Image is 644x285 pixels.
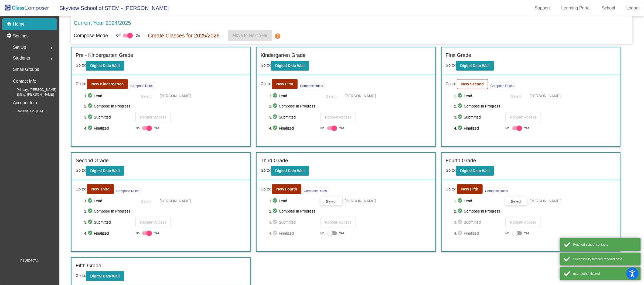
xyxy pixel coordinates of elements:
[84,93,133,99] span: 1. Lead
[345,93,376,99] span: [PERSON_NAME]
[272,103,279,109] mat-icon: check_circle
[76,262,101,270] label: Fifth Grade
[275,64,305,68] b: Digital Data Wall
[530,93,561,99] span: [PERSON_NAME]
[135,112,171,122] button: Reopen Access
[339,125,345,131] span: Yes
[261,157,288,165] label: Third Grade
[573,242,637,247] div: Fetched school contacts
[84,208,246,214] span: 2. Compose In Progress
[269,208,431,214] span: 2. Compose In Progress
[269,93,318,99] span: 1. Lead
[135,33,140,38] span: On
[154,230,159,237] span: Yes
[505,92,527,100] button: Select
[261,63,271,67] span: Go to:
[160,198,191,204] span: [PERSON_NAME]
[276,187,297,191] b: New Fourth
[115,187,141,194] button: Compose Rules
[261,168,271,172] span: Go to:
[321,126,325,131] span: No
[457,93,464,99] mat-icon: check_circle
[345,198,376,204] span: [PERSON_NAME]
[457,230,464,237] mat-icon: check_circle
[339,230,345,237] span: Yes
[269,103,431,109] span: 2. Compose In Progress
[272,198,279,204] mat-icon: check_circle
[84,219,133,225] span: 3. Submitted
[76,51,133,59] label: Pre - Kindergarten Grade
[272,230,279,237] mat-icon: check_circle
[271,166,309,176] button: Digital Data Wall
[87,219,94,225] mat-icon: check_circle
[457,125,464,131] mat-icon: check_circle
[135,92,157,100] button: Select
[275,169,305,173] b: Digital Data Wall
[454,208,616,214] span: 2. Compose In Progress
[272,208,279,214] mat-icon: check_circle
[135,217,171,227] button: Reopen Access
[74,19,131,27] p: Current Year 2024/2025
[530,198,561,204] span: [PERSON_NAME]
[87,208,94,214] mat-icon: check_circle
[84,125,133,131] span: 4. Finalized
[460,169,490,173] b: Digital Data Wall
[446,186,456,192] span: Go to:
[8,109,46,114] span: Renewal On: [DATE]
[91,82,124,86] b: New Kindergarten
[8,92,54,97] span: Billing: [PERSON_NAME]
[135,231,139,236] span: No
[446,168,456,172] span: Go to:
[76,168,86,172] span: Go to:
[325,115,351,119] span: Reopen Access
[84,230,133,237] span: 4. Finalized
[86,61,124,71] button: Digital Data Wall
[87,93,94,99] mat-icon: check_circle
[454,114,503,120] span: 3. Submitted
[573,257,637,262] div: Successfully fetched renewal date
[505,231,509,236] span: No
[272,79,298,89] button: New First
[456,61,494,71] button: Digital Data Wall
[228,30,272,41] button: Move to Next Year
[457,184,483,194] button: New Fifth
[454,230,503,237] span: 4. Finalized
[135,126,139,131] span: No
[505,112,541,122] button: Reopen Access
[86,271,124,281] button: Digital Data Wall
[13,54,30,62] span: Students
[302,187,328,194] button: Compose Rules
[457,219,464,225] mat-icon: check_circle
[87,198,94,204] mat-icon: check_circle
[140,220,166,224] span: Reopen Access
[321,231,325,236] span: No
[76,63,86,67] span: Go to:
[598,4,619,12] a: School
[557,4,595,12] a: Learning Portal
[160,93,191,99] span: [PERSON_NAME]
[87,184,114,194] button: New Third
[272,125,279,131] mat-icon: check_circle
[461,187,478,191] b: New Fifth
[13,21,25,27] p: Home
[269,230,318,237] span: 4. Finalized
[116,33,120,38] span: Off
[321,217,356,227] button: Reopen Access
[84,114,133,120] span: 3. Submitted
[446,157,476,165] label: Fourth Grade
[269,219,318,225] span: 3. Submitted
[272,184,301,194] button: New Fourth
[76,157,109,165] label: Second Grade
[13,66,39,73] p: Small Groups
[54,4,169,12] span: Skyview School of STEM - [PERSON_NAME]
[511,199,522,204] span: Select
[13,99,37,107] p: Account Info
[505,217,541,227] button: Reopen Access
[461,82,484,86] b: New Second
[510,115,536,119] span: Reopen Access
[87,79,128,89] button: New Kindergarten
[141,199,151,204] span: Select
[321,92,342,100] button: Select
[13,44,26,51] span: Set Up
[505,126,509,131] span: No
